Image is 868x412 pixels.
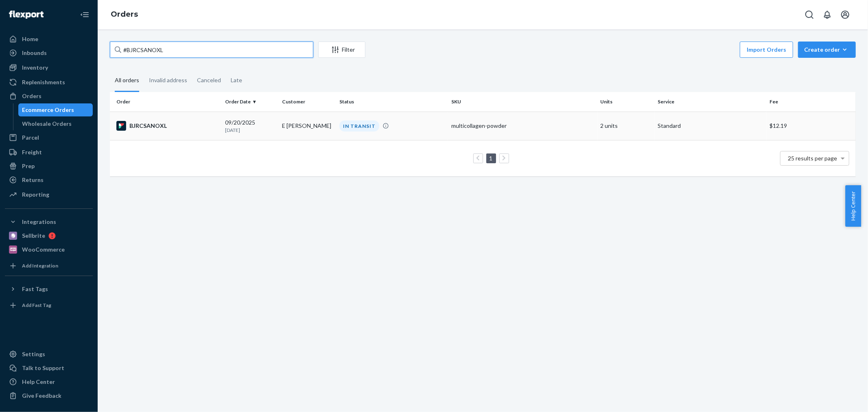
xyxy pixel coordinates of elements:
img: Flexport logo [9,11,44,19]
button: Fast Tags [5,283,93,296]
div: Reporting [22,191,49,199]
div: Replenishments [22,78,65,86]
span: 25 results per page [788,155,837,162]
input: Search orders [110,42,313,58]
div: BJRCSANOXL [116,121,219,131]
div: Prep [22,162,35,170]
a: Settings [5,348,93,361]
a: WooCommerce [5,243,93,256]
th: Order Date [222,92,279,112]
a: Inbounds [5,46,93,59]
a: Add Integration [5,259,93,272]
a: Parcel [5,131,93,144]
th: SKU [448,92,597,112]
p: [DATE] [225,127,276,134]
div: Ecommerce Orders [22,106,74,114]
div: 09/20/2025 [225,118,276,134]
a: Reporting [5,188,93,201]
div: Late [231,70,242,91]
button: Open account menu [837,7,853,23]
div: IN TRANSIT [339,121,379,131]
div: Help Center [22,378,55,386]
a: Inventory [5,61,93,74]
button: Import Orders [740,42,793,58]
a: Page 1 is your current page [488,155,494,162]
td: E [PERSON_NAME] [279,112,336,140]
ol: breadcrumbs [104,3,144,26]
a: Talk to Support [5,362,93,375]
button: Close Navigation [77,7,93,23]
div: Filter [319,46,365,54]
div: All orders [115,70,139,92]
a: Help Center [5,375,93,388]
a: Orders [5,90,93,103]
td: $12.19 [766,112,856,140]
a: Freight [5,146,93,159]
div: Returns [22,176,44,184]
div: Talk to Support [22,364,64,372]
button: Help Center [845,185,861,227]
th: Fee [766,92,856,112]
a: Replenishments [5,76,93,89]
button: Give Feedback [5,389,93,402]
button: Integrations [5,215,93,228]
p: Standard [658,122,763,130]
a: Ecommerce Orders [18,103,93,116]
div: multicollagen-powder [451,122,594,130]
th: Order [110,92,222,112]
a: Add Fast Tag [5,299,93,312]
div: Create order [804,46,850,54]
div: Fast Tags [22,285,48,293]
a: Home [5,33,93,46]
button: Filter [318,42,365,58]
td: 2 units [597,112,655,140]
button: Open notifications [819,7,835,23]
a: Returns [5,173,93,186]
div: Add Integration [22,262,58,269]
div: Invalid address [149,70,187,91]
div: Settings [22,350,45,358]
button: Create order [798,42,856,58]
div: Home [22,35,38,43]
button: Open Search Box [801,7,818,23]
div: Sellbrite [22,232,45,240]
div: Orders [22,92,42,100]
th: Units [597,92,655,112]
div: Inbounds [22,49,47,57]
a: Sellbrite [5,229,93,242]
div: Freight [22,148,42,156]
a: Wholesale Orders [18,117,93,130]
div: Integrations [22,218,56,226]
div: Wholesale Orders [22,120,72,128]
div: Customer [282,98,333,105]
th: Service [654,92,766,112]
a: Prep [5,160,93,173]
div: Canceled [197,70,221,91]
div: Parcel [22,134,39,142]
div: WooCommerce [22,245,65,254]
div: Inventory [22,64,48,72]
div: Give Feedback [22,392,61,400]
div: Add Fast Tag [22,302,51,309]
th: Status [336,92,448,112]
a: Orders [111,10,138,19]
